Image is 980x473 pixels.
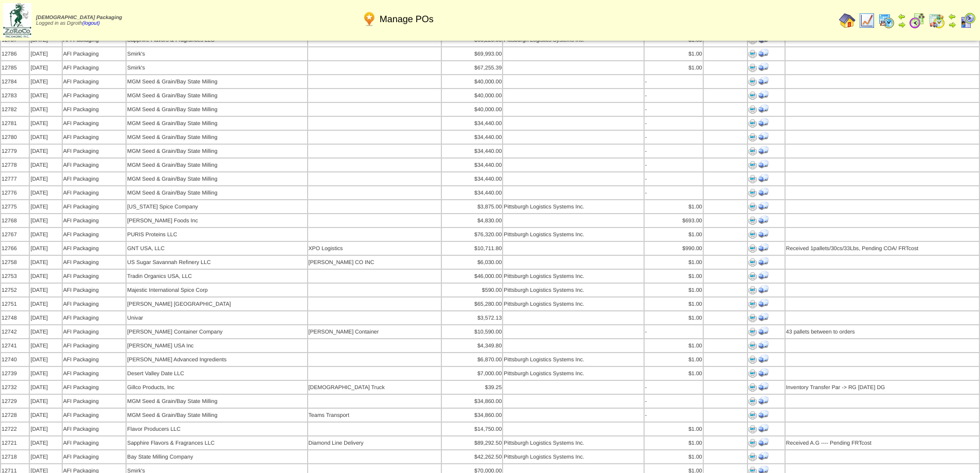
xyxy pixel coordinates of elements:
td: 12781 [1,117,29,130]
div: $1.00 [645,440,702,446]
img: Print [749,161,757,169]
td: - [645,117,703,130]
td: AFI Packaging [63,256,126,269]
img: Print Receiving Document [758,48,769,58]
img: Print [749,217,757,225]
td: 12722 [1,423,29,435]
div: $1.00 [645,232,702,238]
td: AFI Packaging [63,367,126,380]
td: Pittsburgh Logistics Systems Inc. [503,450,643,463]
div: $1.00 [645,301,702,307]
div: $1.00 [645,426,702,432]
img: Print [749,314,757,322]
td: [DEMOGRAPHIC_DATA] Truck [308,381,441,394]
img: Print [749,272,757,281]
img: Print Receiving Document [758,117,769,128]
td: Gillco Products, Inc [127,381,307,394]
img: calendarprod.gif [878,12,895,29]
div: $42,262.50 [442,454,502,460]
td: 43 pallets between to orders [786,325,979,338]
td: Teams Transport [308,409,441,422]
img: Print Receiving Document [758,145,769,155]
img: Print [749,425,757,433]
div: $4,830.00 [442,218,502,224]
div: $34,860.00 [442,398,502,405]
td: - [645,325,703,338]
img: Print [749,244,757,253]
td: 12758 [1,256,29,269]
img: Print [749,119,757,128]
td: Tradin Organics USA, LLC [127,270,307,283]
td: 12776 [1,186,29,199]
td: Pittsburgh Logistics Systems Inc. [503,297,643,310]
td: PURIS Proteins LLC [127,228,307,241]
td: AFI Packaging [63,145,126,157]
td: Pittsburgh Logistics Systems Inc. [503,228,643,241]
div: $10,590.00 [442,329,502,335]
td: MGM Seed & Grain/Bay State Milling [127,131,307,144]
td: AFI Packaging [63,450,126,463]
td: 12753 [1,270,29,283]
img: Print [749,78,757,86]
img: Print [749,328,757,336]
td: [PERSON_NAME] USA Inc [127,339,307,352]
td: AFI Packaging [63,159,126,171]
img: Print Receiving Document [758,312,769,322]
td: [DATE] [30,311,61,324]
div: $990.00 [645,246,702,252]
img: arrowleft.gif [948,12,956,21]
td: Bay State Milling Company [127,450,307,463]
td: AFI Packaging [63,339,126,352]
img: Print [749,133,757,142]
td: [DATE] [30,61,61,74]
div: $590.00 [442,287,502,293]
div: $65,280.00 [442,301,502,307]
td: US Sugar Savannah Refinery LLC [127,256,307,269]
td: Pittsburgh Logistics Systems Inc. [503,436,643,449]
td: MGM Seed & Grain/Bay State Milling [127,159,307,171]
td: - [645,89,703,102]
img: Print [749,50,757,58]
td: AFI Packaging [63,214,126,227]
img: Print Receiving Document [758,187,769,197]
td: 12742 [1,325,29,338]
td: [DATE] [30,131,61,144]
td: [PERSON_NAME] Foods Inc [127,214,307,227]
td: AFI Packaging [63,297,126,310]
div: $1.00 [645,343,702,349]
td: [DATE] [30,423,61,435]
td: 12767 [1,228,29,241]
img: Print Receiving Document [758,354,769,364]
img: Print Receiving Document [758,437,769,447]
td: [DATE] [30,256,61,269]
img: zoroco-logo-small.webp [3,3,31,38]
img: Print Receiving Document [758,395,769,406]
td: AFI Packaging [63,47,126,60]
td: [DATE] [30,242,61,255]
img: Print Receiving Document [758,103,769,114]
td: MGM Seed & Grain/Bay State Milling [127,145,307,157]
td: AFI Packaging [63,89,126,102]
div: $34,440.00 [442,190,502,196]
img: Print [749,189,757,197]
div: $1.00 [645,259,702,266]
td: AFI Packaging [63,117,126,130]
img: Print Receiving Document [758,409,769,419]
td: - [645,186,703,199]
div: $1.00 [645,371,702,377]
img: Print Receiving Document [758,270,769,281]
td: AFI Packaging [63,423,126,435]
td: - [645,409,703,422]
div: $34,440.00 [442,120,502,127]
td: 12786 [1,47,29,60]
td: 12785 [1,61,29,74]
td: Diamond Line Delivery [308,436,441,449]
td: [DATE] [30,270,61,283]
img: Print Receiving Document [758,340,769,350]
img: Print Receiving Document [758,423,769,433]
td: AFI Packaging [63,172,126,185]
img: Print Receiving Document [758,242,769,253]
td: - [645,145,703,157]
td: [DATE] [30,172,61,185]
td: [DATE] [30,214,61,227]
